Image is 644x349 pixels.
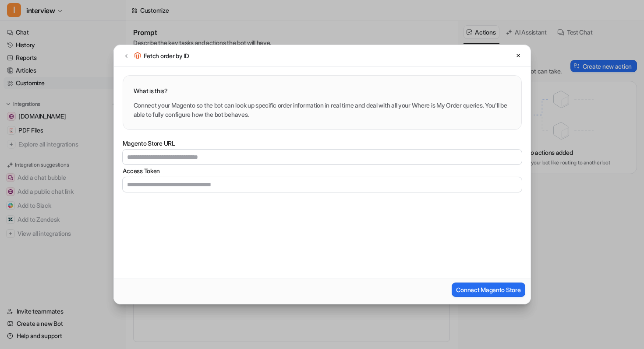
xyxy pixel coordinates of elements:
[123,166,522,175] label: Access Token
[452,283,525,297] button: Connect Magento Store
[134,86,511,95] h3: What is this?
[133,51,142,60] img: chat
[134,101,511,119] div: Connect your Magento so the bot can look up specific order information in real time and deal with...
[123,139,522,148] label: Magento Store URL
[144,51,189,60] h2: Fetch order by ID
